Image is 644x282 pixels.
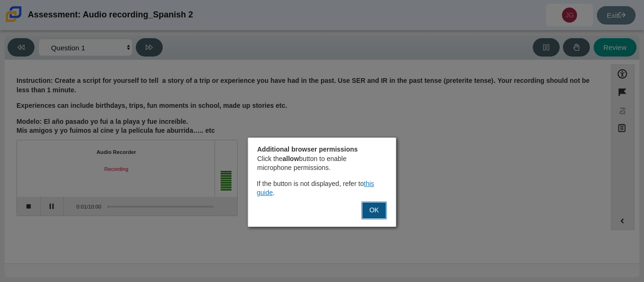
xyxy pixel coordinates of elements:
strong: Additional browser permissions [257,145,358,153]
a: this guide [257,179,374,197]
div: If the button is not displayed, refer to . [257,179,393,198]
button: OK [362,201,387,219]
strong: allow [282,154,299,163]
p: Click the button to enable microphone permissions. [257,154,383,173]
